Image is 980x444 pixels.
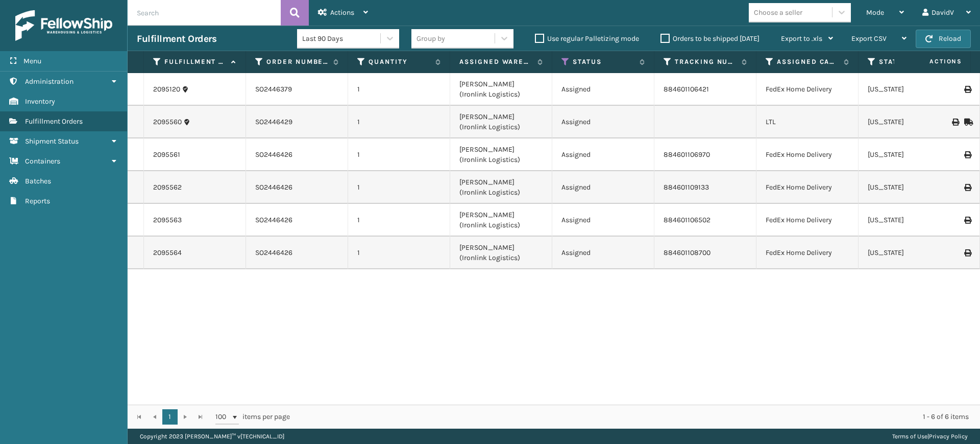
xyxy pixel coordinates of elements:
span: Export CSV [851,34,887,43]
span: Inventory [25,97,55,106]
span: Shipment Status [25,137,79,146]
td: 1 [348,237,450,269]
td: Assigned [552,204,654,237]
label: Status [573,57,634,66]
td: Assigned [552,138,654,171]
a: 2095563 [153,215,182,225]
td: SO2446426 [246,171,348,204]
a: 2095561 [153,150,180,160]
i: Mark as Shipped [964,119,970,126]
a: 2095562 [153,182,182,193]
td: FedEx Home Delivery [756,237,859,269]
label: Orders to be shipped [DATE] [660,34,759,43]
a: 2095120 [153,84,180,95]
span: 100 [215,412,231,422]
td: Assigned [552,106,654,138]
td: FedEx Home Delivery [756,171,859,204]
span: Administration [25,77,73,86]
span: Menu [23,57,41,65]
td: [PERSON_NAME] (Ironlink Logistics) [450,73,552,106]
td: Assigned [552,171,654,204]
a: 884601106502 [664,216,710,224]
label: Assigned Carrier Service [777,57,839,66]
div: 1 - 6 of 6 items [304,412,969,422]
td: [US_STATE] [859,204,961,237]
a: 2095564 [153,248,182,258]
i: Print Label [964,217,970,224]
span: Mode [866,8,884,17]
td: Assigned [552,73,654,106]
td: [US_STATE] [859,237,961,269]
td: 1 [348,73,450,106]
td: FedEx Home Delivery [756,204,859,237]
td: [US_STATE] [859,171,961,204]
td: LTL [756,106,859,138]
span: Containers [25,157,60,166]
a: 884601109133 [664,183,709,192]
label: Tracking Number [675,57,737,66]
div: Last 90 Days [302,33,381,44]
td: SO2446429 [246,106,348,138]
label: Use regular Palletizing mode [535,34,639,43]
span: items per page [215,409,290,425]
td: FedEx Home Delivery [756,138,859,171]
span: Batches [25,177,51,185]
td: [US_STATE] [859,106,961,138]
td: SO2446426 [246,138,348,171]
td: 1 [348,138,450,171]
span: Reports [25,197,50,205]
div: | [892,429,968,444]
p: Copyright 2023 [PERSON_NAME]™ v [TECHNICAL_ID] [140,429,284,444]
td: Assigned [552,237,654,269]
td: SO2446379 [246,73,348,106]
span: Export to .xls [781,34,822,43]
td: [US_STATE] [859,138,961,171]
td: [PERSON_NAME] (Ironlink Logistics) [450,106,552,138]
i: Print Label [964,86,970,93]
label: Order Number [266,57,328,66]
td: [US_STATE] [859,73,961,106]
td: SO2446426 [246,237,348,269]
img: logo [15,10,112,41]
span: Actions [897,53,968,70]
label: Assigned Warehouse [459,57,532,66]
td: FedEx Home Delivery [756,73,859,106]
label: Fulfillment Order Id [164,57,226,66]
a: Privacy Policy [929,433,968,440]
span: Fulfillment Orders [25,117,83,126]
div: Choose a seller [754,7,802,18]
label: Quantity [369,57,430,66]
i: Print Label [964,151,970,158]
i: Print Label [964,184,970,191]
span: Actions [330,8,354,17]
td: [PERSON_NAME] (Ironlink Logistics) [450,171,552,204]
td: 1 [348,171,450,204]
i: Print Label [964,249,970,256]
td: 1 [348,204,450,237]
a: 884601106970 [664,150,710,159]
h3: Fulfillment Orders [137,33,216,45]
i: Print BOL [952,119,958,126]
td: 1 [348,106,450,138]
a: Terms of Use [892,433,927,440]
td: [PERSON_NAME] (Ironlink Logistics) [450,237,552,269]
a: 2095560 [153,117,182,127]
a: 884601106421 [664,85,709,94]
div: Group by [416,33,445,44]
td: [PERSON_NAME] (Ironlink Logistics) [450,204,552,237]
td: SO2446426 [246,204,348,237]
label: State [879,57,941,66]
button: Reload [916,30,971,48]
td: [PERSON_NAME] (Ironlink Logistics) [450,138,552,171]
a: 1 [162,409,178,425]
a: 884601108700 [664,248,710,257]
